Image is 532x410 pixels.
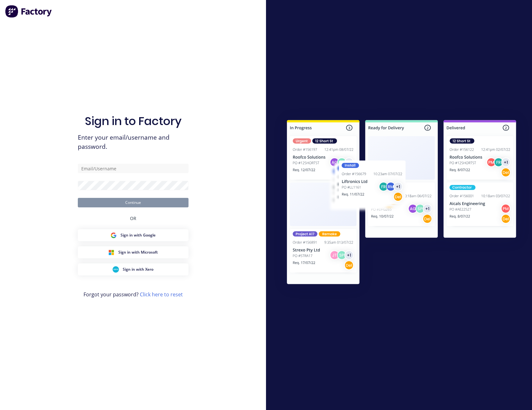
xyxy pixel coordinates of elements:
[78,263,189,275] button: Xero Sign inSign in with Xero
[78,198,189,207] button: Continue
[78,133,189,151] span: Enter your email/username and password.
[113,266,119,273] img: Xero Sign in
[78,164,189,173] input: Email/Username
[273,107,530,299] img: Sign in
[84,291,183,298] span: Forgot your password?
[123,267,153,272] span: Sign in with Xero
[118,249,158,255] span: Sign in with Microsoft
[85,114,182,128] h1: Sign in to Factory
[108,249,114,255] img: Microsoft Sign in
[78,246,189,258] button: Microsoft Sign inSign in with Microsoft
[140,291,183,298] a: Click here to reset
[5,5,53,18] img: Factory
[121,232,156,238] span: Sign in with Google
[78,229,189,241] button: Google Sign inSign in with Google
[130,207,136,229] div: OR
[110,232,117,238] img: Google Sign in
